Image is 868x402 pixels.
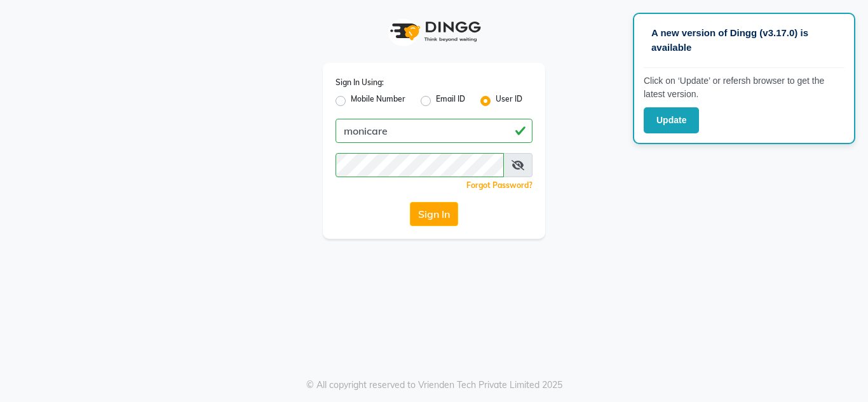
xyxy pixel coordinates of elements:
[351,93,405,109] label: Mobile Number
[651,26,837,55] p: A new version of Dingg (v3.17.0) is available
[644,107,699,133] button: Update
[336,77,384,88] label: Sign In Using:
[436,93,465,109] label: Email ID
[383,13,485,50] img: logo1.svg
[336,153,504,177] input: Username
[466,180,532,190] a: Forgot Password?
[410,202,458,226] button: Sign In
[336,119,532,143] input: Username
[644,74,844,101] p: Click on ‘Update’ or refersh browser to get the latest version.
[496,93,522,109] label: User ID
